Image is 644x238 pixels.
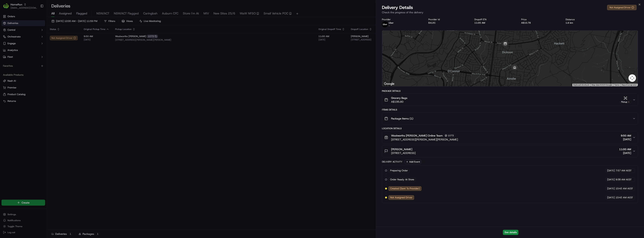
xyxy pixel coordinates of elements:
[620,96,631,104] button: Pickup
[474,18,515,21] div: Dropoff ETA
[573,84,589,86] button: Keyboard shortcuts
[391,100,407,104] span: A$195.80
[607,169,615,172] span: [DATE]
[382,4,413,10] span: Delivery Details
[616,178,632,181] span: 9:38 AM AEST
[383,81,395,86] a: Open this area in Google Maps (opens a new window)
[521,21,559,24] div: A$10.78
[382,18,422,21] div: Provider
[382,94,638,106] button: Grocery BagsA$195.80Pickup
[391,147,412,151] span: [PERSON_NAME]
[616,187,633,190] span: 10:42 AM AEST
[382,113,638,125] button: Package Items (1)
[616,169,632,172] span: 7:57 AM AEST
[382,127,638,130] div: Location Details
[448,134,454,137] span: 1073
[390,178,414,181] span: Order Ready At Store
[621,134,631,137] span: 9:50 AM
[382,108,638,111] div: Items Details
[620,100,631,104] div: Pickup
[391,138,458,141] span: [STREET_ADDRESS][PERSON_NAME][PERSON_NAME]
[405,160,421,164] button: Add Event
[390,187,420,190] span: Created (Sent To Provider)
[382,90,638,93] div: Package Details
[389,24,390,27] span: -
[382,21,388,27] img: uber-new-logo.jpeg
[521,18,559,21] div: Price
[428,18,468,21] div: Provider Id
[628,74,636,82] button: Map camera controls
[592,84,612,86] span: Map data ©2025 Google
[607,187,615,190] span: [DATE]
[390,196,412,199] span: Not Assigned Driver
[566,18,603,21] div: Distance
[391,151,416,155] span: [STREET_ADDRESS]
[428,21,435,24] button: EA12C
[383,81,395,86] img: Google
[390,169,408,172] span: Preparing Order
[622,84,637,86] a: Report a map error
[503,230,518,235] button: See details
[382,145,638,157] button: [PERSON_NAME][STREET_ADDRESS]11:00 AM[DATE]
[382,131,638,144] button: Woolworths [PERSON_NAME] Online Team1073[STREET_ADDRESS][PERSON_NAME][PERSON_NAME]9:50 AM[DATE]
[614,84,619,86] a: Terms (opens in new tab)
[621,137,631,141] span: [DATE]
[382,160,402,163] div: Delivery Activity
[389,21,394,24] p: Uber
[619,147,631,151] span: 11:00 AM
[607,196,615,199] span: [DATE]
[566,21,603,24] div: 1.6 km
[391,96,407,100] span: Grocery Bags
[391,117,413,120] span: Package Items ( 1 )
[382,10,638,14] p: Check the progress of the delivery
[619,151,631,155] span: [DATE]
[474,21,515,24] div: 11:05 AM
[616,196,633,199] span: 10:42 AM AEST
[607,178,615,181] span: [DATE]
[391,134,443,137] span: Woolworths [PERSON_NAME] Online Team
[607,5,637,10] button: Not Assigned Driver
